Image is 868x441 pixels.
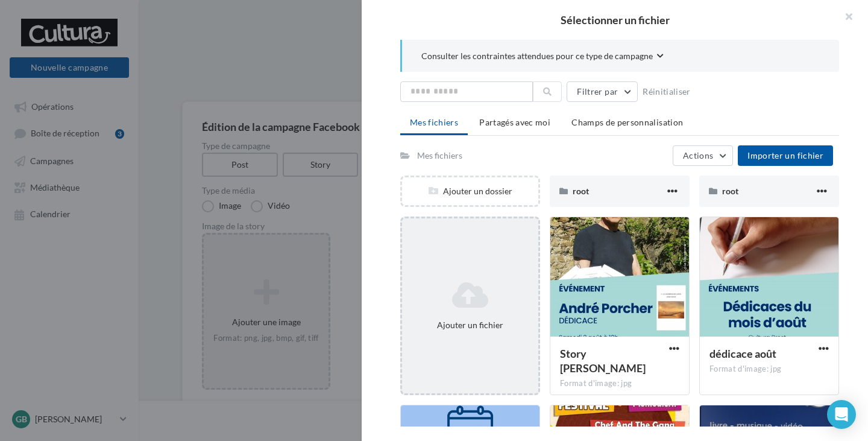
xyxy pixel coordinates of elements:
[560,378,679,389] div: Format d'image: jpg
[709,347,776,360] span: dédicace août
[638,84,696,99] button: Réinitialiser
[673,145,733,166] button: Actions
[417,150,462,162] div: Mes fichiers
[381,14,849,25] h2: Sélectionner un fichier
[410,117,458,127] span: Mes fichiers
[567,81,638,102] button: Filtrer par
[407,319,533,331] div: Ajouter un fichier
[421,50,653,62] span: Consulter les contraintes attendues pour ce type de campagne
[571,117,683,127] span: Champs de personnalisation
[573,186,589,196] span: root
[479,117,550,127] span: Partagés avec moi
[738,145,833,166] button: Importer un fichier
[421,49,664,65] button: Consulter les contraintes attendues pour ce type de campagne
[747,150,823,160] span: Importer un fichier
[709,364,829,375] div: Format d'image: jpg
[402,185,538,197] div: Ajouter un dossier
[560,347,646,375] span: Story André Porcher
[722,186,738,196] span: root
[827,400,856,429] div: Open Intercom Messenger
[683,150,713,160] span: Actions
